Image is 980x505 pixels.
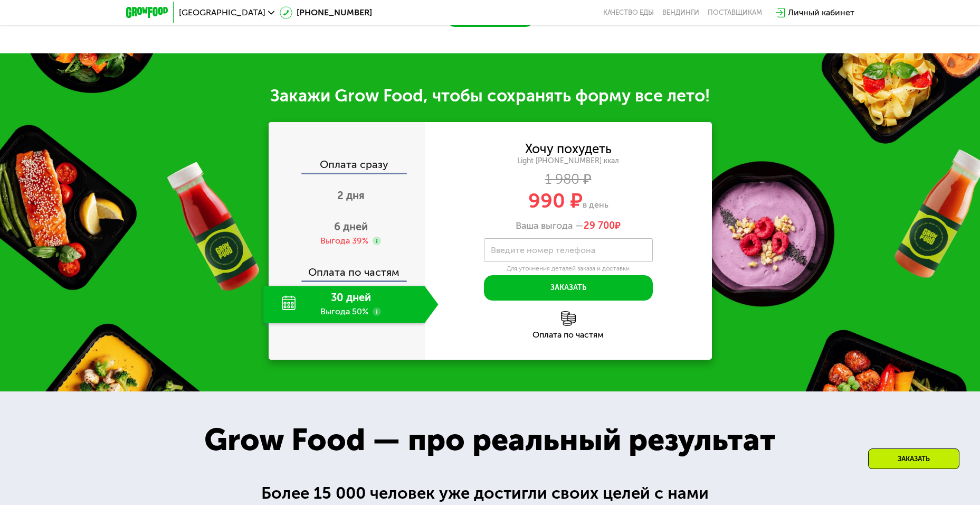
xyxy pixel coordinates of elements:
div: поставщикам [708,8,762,17]
span: в день [583,200,608,210]
div: 1 980 ₽ [425,174,712,185]
a: Вендинги [662,8,699,17]
div: Light [PHONE_NUMBER] ккал [425,156,712,166]
label: Введите номер телефона [491,247,595,253]
span: 990 ₽ [528,189,583,213]
div: Оплата по частям [425,331,712,339]
div: Хочу похудеть [525,143,612,155]
span: ₽ [584,220,621,232]
a: [PHONE_NUMBER] [280,6,372,19]
div: Выгода 39% [320,235,368,247]
div: Личный кабинет [788,6,854,19]
img: l6xcnZfty9opOoJh.png [561,311,576,326]
div: Grow Food — про реальный результат [182,417,799,463]
div: Оплата по частям [270,256,425,280]
span: 2 дня [337,189,365,202]
span: [GEOGRAPHIC_DATA] [179,8,265,17]
div: Оплата сразу [270,159,425,173]
div: Заказать [868,448,959,469]
div: Ваша выгода — [425,220,712,232]
button: Заказать [484,275,653,301]
span: 29 700 [584,220,615,231]
div: Для уточнения деталей заказа и доставки [484,265,653,273]
a: Качество еды [603,8,654,17]
span: 6 дней [334,220,368,233]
